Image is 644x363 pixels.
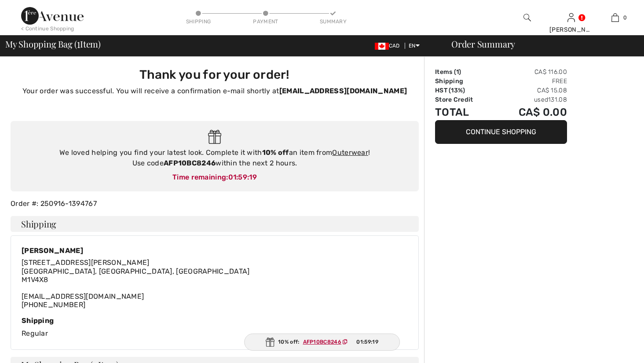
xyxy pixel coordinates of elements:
[21,7,84,25] img: 1ère Avenue
[22,258,250,309] div: [EMAIL_ADDRESS][DOMAIN_NAME] [PHONE_NUMBER]
[266,337,274,347] img: Gift.svg
[435,120,567,144] button: Continue Shopping
[523,12,531,23] img: search the website
[228,173,257,181] span: 01:59:19
[5,40,101,48] span: My Shopping Bag ( Item)
[320,18,346,26] div: Summary
[19,147,410,169] div: We loved helping you find your latest look. Complete it with an item from ! Use code within the n...
[549,25,593,34] div: [PERSON_NAME]
[252,18,279,26] div: Payment
[493,77,567,86] td: Free
[164,159,216,167] strong: AFP10BC8246
[19,172,410,183] div: Time remaining:
[611,12,619,23] img: My Bag
[435,86,493,95] td: HST (13%)
[567,13,575,22] a: Sign In
[16,86,413,96] p: Your order was successful. You will receive a confirmation e-mail shortly at
[22,246,250,255] div: [PERSON_NAME]
[244,334,400,351] div: 10% off:
[5,198,424,209] div: Order #: 250916-1394767
[456,68,459,76] span: 1
[77,37,80,49] span: 1
[548,96,567,103] span: 131.08
[375,43,389,50] img: Canadian Dollar
[21,25,74,33] div: < Continue Shopping
[22,258,250,283] span: [STREET_ADDRESS][PERSON_NAME] [GEOGRAPHIC_DATA], [GEOGRAPHIC_DATA], [GEOGRAPHIC_DATA] M1V4X8
[11,216,419,232] h4: Shipping
[303,339,341,345] ins: AFP10BC8246
[493,67,567,77] td: CA$ 116.00
[409,43,420,49] span: EN
[22,316,408,325] div: Shipping
[435,95,493,104] td: Store Credit
[623,14,627,22] span: 0
[493,95,567,104] td: used
[493,104,567,120] td: CA$ 0.00
[435,67,493,77] td: Items ( )
[16,67,413,82] h3: Thank you for your order!
[493,86,567,95] td: CA$ 15.08
[593,12,637,23] a: 0
[185,18,212,26] div: Shipping
[262,148,289,157] strong: 10% off
[567,12,575,23] img: My Info
[22,316,408,339] div: Regular
[279,87,407,95] strong: [EMAIL_ADDRESS][DOMAIN_NAME]
[208,130,222,144] img: Gift.svg
[435,104,493,120] td: Total
[375,43,403,49] span: CAD
[441,40,639,48] div: Order Summary
[435,77,493,86] td: Shipping
[332,148,368,157] a: Outerwear
[356,338,378,346] span: 01:59:19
